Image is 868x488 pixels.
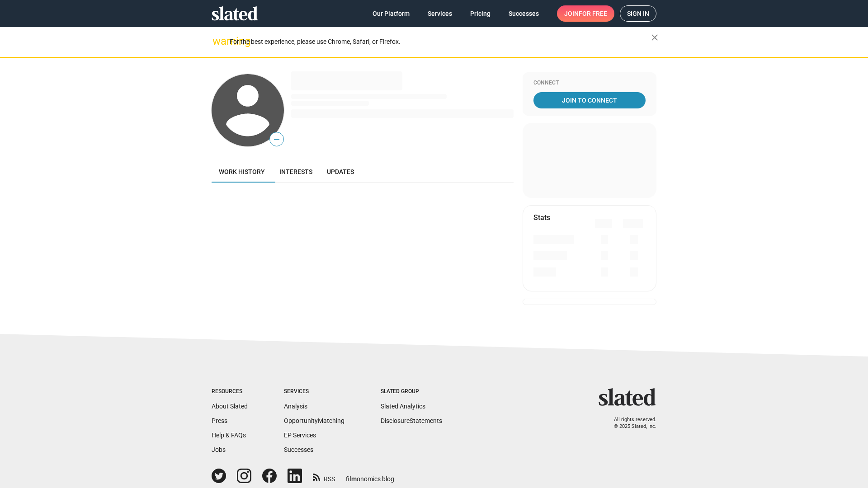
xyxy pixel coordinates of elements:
a: EP Services [284,432,316,439]
a: Help & FAQs [212,432,246,439]
span: Successes [509,5,539,22]
span: Pricing [470,5,491,22]
div: Connect [533,80,646,87]
p: All rights reserved. © 2025 Slated, Inc. [604,417,656,430]
span: Updates [327,168,354,175]
a: OpportunityMatching [284,417,344,424]
a: Successes [284,446,313,453]
a: Jobs [212,446,226,453]
span: Interests [279,168,312,175]
mat-card-title: Stats [533,213,550,222]
span: for free [579,5,607,22]
a: Join To Connect [533,92,646,108]
a: filmonomics blog [346,468,394,483]
div: Services [284,388,344,395]
a: Analysis [284,403,307,410]
span: Sign in [627,6,649,21]
span: Services [428,5,452,22]
a: Services [420,5,459,22]
a: Press [212,417,227,424]
span: film [346,475,357,483]
a: Updates [320,161,361,183]
a: About Slated [212,403,248,410]
div: Resources [212,388,248,395]
a: DisclosureStatements [381,417,442,424]
a: Interests [272,161,320,183]
span: — [270,134,283,145]
mat-icon: warning [212,36,223,47]
a: Pricing [463,5,498,22]
a: Work history [212,161,272,183]
a: Joinfor free [557,5,614,22]
a: Our Platform [365,5,417,22]
div: For the best experience, please use Chrome, Safari, or Firefox. [230,36,651,48]
a: Slated Analytics [381,403,425,410]
a: RSS [313,469,335,483]
mat-icon: close [649,32,660,43]
span: Join [564,5,607,22]
span: Work history [219,168,265,175]
span: Our Platform [373,5,410,22]
div: Slated Group [381,388,442,395]
span: Join To Connect [535,92,644,108]
a: Sign in [620,5,656,22]
a: Successes [501,5,546,22]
